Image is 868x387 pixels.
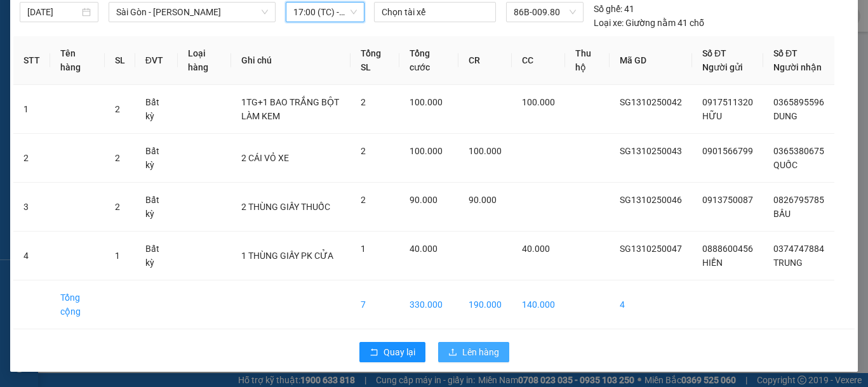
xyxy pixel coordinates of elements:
div: 41 [594,2,634,16]
th: ĐVT [135,36,178,85]
th: Tổng SL [351,36,399,85]
span: 40.000 [522,244,550,254]
span: HIỀN [702,258,723,268]
th: CC [512,36,565,85]
span: 2 [361,195,366,205]
th: Tổng cước [399,36,459,85]
td: 3 [13,183,50,232]
span: 2 [361,97,366,107]
span: 0913750087 [702,195,753,205]
span: BẦU [773,209,791,219]
td: 2 [13,134,50,183]
th: SL [105,36,135,85]
span: 17:00 (TC) - 86B-009.80 [293,3,357,22]
th: Tên hàng [50,36,105,85]
span: HỮU [702,111,722,121]
span: 0365895596 [773,97,824,107]
td: 140.000 [512,280,565,329]
td: Bất kỳ [135,134,178,183]
span: 1 [361,244,366,254]
span: 90.000 [469,195,497,205]
span: 0917511320 [702,97,753,107]
span: 2 [115,153,120,163]
span: SG1310250046 [620,195,682,205]
th: Thu hộ [565,36,610,85]
span: Quay lại [384,345,415,359]
span: Loại xe: [594,16,624,30]
span: Số ghế: [594,2,622,16]
span: 1TG+1 BAO TRẮNG BỘT LÀM KEM [241,97,339,121]
td: 1 [13,85,50,134]
span: 1 THÙNG GIẤY PK CỬA [241,251,333,261]
th: CR [458,36,512,85]
span: upload [448,348,457,358]
th: Ghi chú [231,36,351,85]
span: 0888600456 [702,244,753,254]
span: TRUNG [773,258,803,268]
span: 1 [115,251,120,261]
span: Lên hàng [462,345,499,359]
td: 4 [13,232,50,280]
button: rollbackQuay lại [359,342,425,362]
span: 0374747884 [773,244,824,254]
td: 190.000 [458,280,512,329]
span: 2 [361,146,366,156]
span: SG1310250047 [620,244,682,254]
span: Người nhận [773,62,822,72]
input: 13/10/2025 [27,5,79,19]
th: STT [13,36,50,85]
div: Giường nằm 41 chỗ [594,16,704,30]
td: Bất kỳ [135,85,178,134]
span: 0365380675 [773,146,824,156]
span: 0901566799 [702,146,753,156]
span: 2 [115,104,120,114]
td: Tổng cộng [50,280,105,329]
span: rollback [370,348,378,358]
th: Mã GD [610,36,692,85]
span: 2 THÙNG GIẤY THUỐC [241,202,330,212]
td: Bất kỳ [135,183,178,232]
td: 7 [351,280,399,329]
span: 100.000 [410,97,443,107]
span: Sài Gòn - Phan Rí [116,3,268,22]
th: Loại hàng [178,36,231,85]
span: 40.000 [410,244,437,254]
span: Người gửi [702,62,743,72]
button: uploadLên hàng [438,342,509,362]
td: 330.000 [399,280,459,329]
span: SG1310250043 [620,146,682,156]
span: Số ĐT [773,48,798,58]
span: Số ĐT [702,48,726,58]
span: SG1310250042 [620,97,682,107]
span: down [261,8,269,16]
span: 2 CÁI VỎ XE [241,153,289,163]
td: 4 [610,280,692,329]
span: 90.000 [410,195,437,205]
span: 0826795785 [773,195,824,205]
span: 2 [115,202,120,212]
td: Bất kỳ [135,232,178,280]
span: 100.000 [522,97,555,107]
span: 100.000 [410,146,443,156]
span: QUỐC [773,160,798,170]
span: 100.000 [469,146,502,156]
span: 86B-009.80 [514,3,576,22]
span: DUNG [773,111,798,121]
